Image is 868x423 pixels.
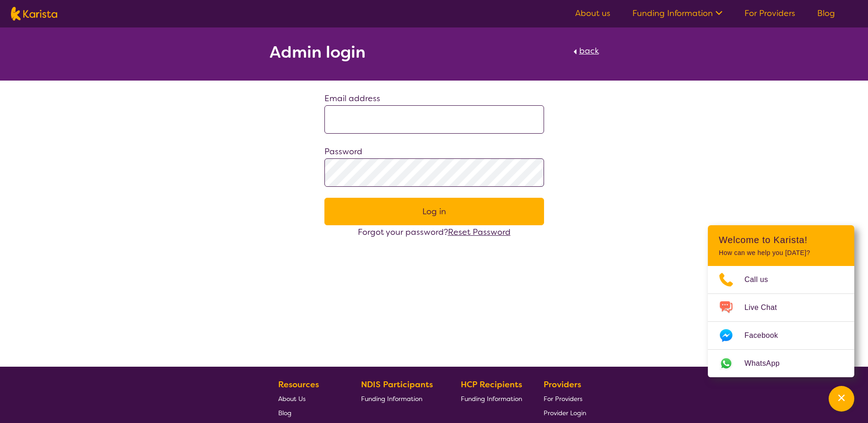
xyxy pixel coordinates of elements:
[575,8,610,19] a: About us
[719,234,843,245] h2: Welcome to Karista!
[744,329,789,342] span: Facebook
[461,391,522,406] a: Funding Information
[324,93,380,104] label: Email address
[324,146,362,157] label: Password
[571,44,599,64] a: back
[11,7,57,21] img: Karista logo
[324,198,544,225] button: Log in
[448,227,511,238] a: Reset Password
[461,379,522,390] b: HCP Recipients
[744,273,779,287] span: Call us
[544,406,586,420] a: Provider Login
[708,350,854,377] a: Web link opens in a new tab.
[278,395,306,403] span: About Us
[744,357,791,370] span: WhatsApp
[817,8,835,19] a: Blog
[270,44,366,60] h2: Admin login
[829,386,854,412] button: Channel Menu
[361,395,422,403] span: Funding Information
[361,379,433,390] b: NDIS Participants
[544,391,586,406] a: For Providers
[579,45,599,56] span: back
[719,249,843,257] p: How can we help you [DATE]?
[744,301,788,315] span: Live Chat
[461,395,522,403] span: Funding Information
[278,406,340,420] a: Blog
[544,409,586,417] span: Provider Login
[708,266,854,377] ul: Choose channel
[544,395,582,403] span: For Providers
[324,225,544,239] div: Forgot your password?
[278,391,340,406] a: About Us
[708,225,854,377] div: Channel Menu
[544,379,581,390] b: Providers
[632,8,722,19] a: Funding Information
[361,391,440,406] a: Funding Information
[744,8,795,19] a: For Providers
[278,379,319,390] b: Resources
[278,409,291,417] span: Blog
